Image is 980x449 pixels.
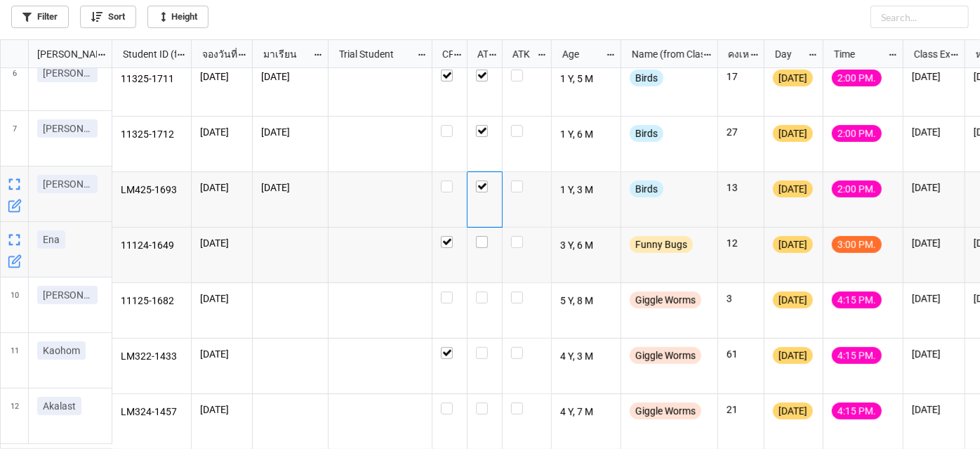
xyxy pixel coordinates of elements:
p: [DATE] [200,347,244,361]
div: 2:00 PM. [832,125,882,142]
div: Class Expiration [906,46,951,62]
p: [DATE] [912,70,956,84]
div: ATK [504,46,536,62]
div: Age [554,46,606,62]
p: [PERSON_NAME] [43,66,92,80]
a: Filter [11,6,69,28]
div: 3:00 PM. [832,236,882,253]
div: จองวันที่ [194,46,238,62]
p: [PERSON_NAME] [43,288,92,302]
p: 13 [727,181,755,195]
div: Giggle Worms [630,347,701,364]
div: คงเหลือ (from Nick Name) [720,46,749,62]
div: Day [767,46,809,62]
div: [DATE] [773,403,813,419]
p: [DATE] [912,347,956,361]
p: [DATE] [200,403,244,417]
p: 5 Y, 8 M [560,292,613,311]
p: [DATE] [261,125,319,139]
div: มาเรียน [255,46,313,62]
p: 4 Y, 7 M [560,403,613,422]
p: Ena [43,233,60,247]
p: 61 [727,347,755,361]
span: 6 [13,56,17,110]
div: Birds [630,181,663,197]
p: [DATE] [912,181,956,195]
div: [PERSON_NAME] Name [29,46,97,62]
input: Search... [870,6,969,28]
p: [DATE] [200,236,244,250]
div: Student ID (from [PERSON_NAME] Name) [114,46,176,62]
p: [DATE] [912,125,956,139]
p: 11125-1682 [121,292,183,311]
div: ATT [469,46,489,62]
div: 4:15 PM. [832,347,882,364]
p: 1 Y, 6 M [560,125,613,145]
span: 11 [11,333,19,388]
div: [DATE] [773,292,813,308]
div: Giggle Worms [630,292,701,308]
span: 7 [13,111,17,166]
span: 12 [11,389,19,443]
p: 11325-1711 [121,70,183,89]
p: [DATE] [912,292,956,306]
p: [DATE] [261,70,319,84]
p: 1 Y, 5 M [560,70,613,89]
div: 4:15 PM. [832,403,882,419]
p: [DATE] [912,403,956,417]
p: [PERSON_NAME] [43,177,92,191]
p: [DATE] [200,181,244,195]
p: [DATE] [200,292,244,306]
div: [DATE] [773,125,813,142]
div: Name (from Class) [623,46,703,62]
p: LM322-1433 [121,347,183,367]
p: 27 [727,125,755,139]
a: Sort [80,6,136,28]
p: 4 Y, 3 M [560,347,613,367]
p: 1 Y, 3 M [560,181,613,200]
div: 2:00 PM. [832,181,882,197]
div: [DATE] [773,70,813,86]
a: Height [147,6,208,28]
div: 2:00 PM. [832,70,882,86]
p: LM425-1693 [121,181,183,200]
div: grid [1,40,112,68]
p: 12 [727,236,755,250]
div: Birds [630,125,663,142]
div: CF [434,46,453,62]
div: [DATE] [773,181,813,197]
div: [DATE] [773,347,813,364]
p: [DATE] [200,70,244,84]
p: [DATE] [200,125,244,139]
p: 17 [727,70,755,84]
p: Akalast [43,399,76,413]
p: 11325-1712 [121,125,183,145]
p: 21 [727,403,755,417]
div: Funny Bugs [630,236,693,253]
div: [DATE] [773,236,813,253]
div: 4:15 PM. [832,292,882,308]
p: Kaohom [43,344,80,358]
div: Trial Student [331,46,416,62]
p: 3 [727,292,755,306]
div: Giggle Worms [630,403,701,419]
p: [PERSON_NAME] [43,122,92,136]
p: [DATE] [261,181,319,195]
span: 10 [11,278,19,332]
div: Time [826,46,888,62]
p: LM324-1457 [121,403,183,422]
p: 3 Y, 6 M [560,236,613,256]
p: [DATE] [912,236,956,250]
div: Birds [630,70,663,86]
p: 11124-1649 [121,236,183,256]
